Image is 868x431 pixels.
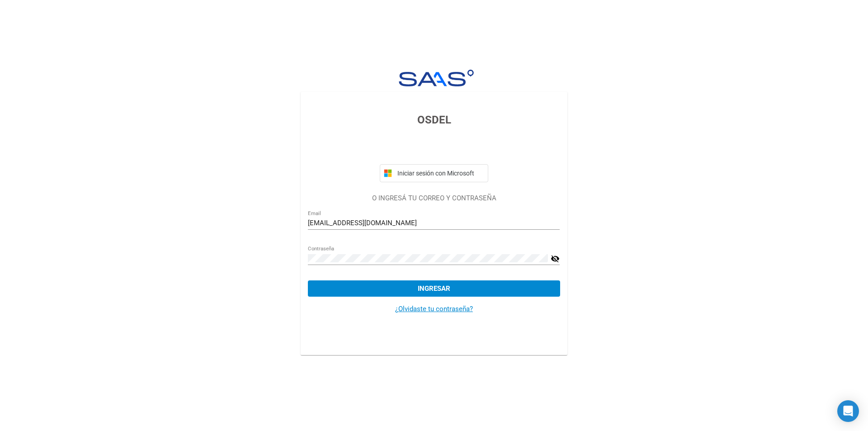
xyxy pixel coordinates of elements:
h3: OSDEL [308,112,560,128]
span: Iniciar sesión con Microsoft [396,170,484,177]
a: ¿Olvidaste tu contraseña? [395,305,473,313]
span: Ingresar [418,284,450,293]
iframe: Botón Iniciar sesión con Google [375,138,493,158]
mat-icon: visibility_off [551,253,560,264]
button: Iniciar sesión con Microsoft [380,164,488,182]
p: O INGRESÁ TU CORREO Y CONTRASEÑA [308,193,560,204]
button: Ingresar [308,280,560,297]
div: Open Intercom Messenger [837,400,859,422]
